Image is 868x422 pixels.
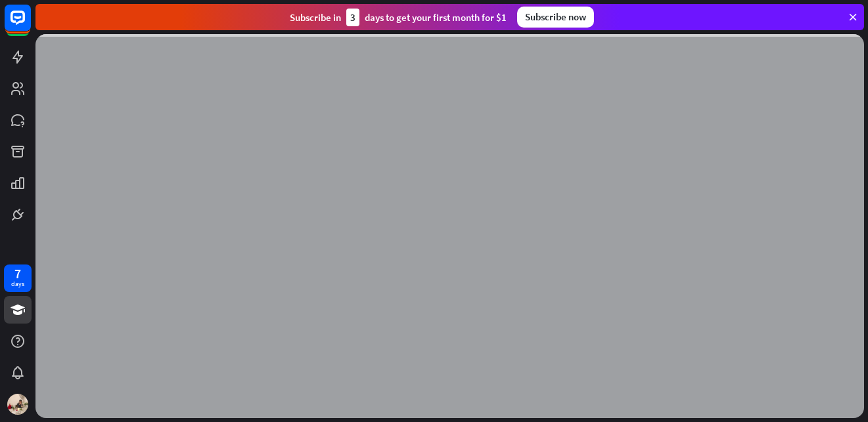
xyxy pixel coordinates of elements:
div: days [11,280,24,289]
a: 7 days [4,264,32,292]
div: 3 [346,9,359,26]
div: 7 [14,268,21,280]
div: Subscribe in days to get your first month for $1 [290,9,507,26]
div: Subscribe now [517,7,594,28]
